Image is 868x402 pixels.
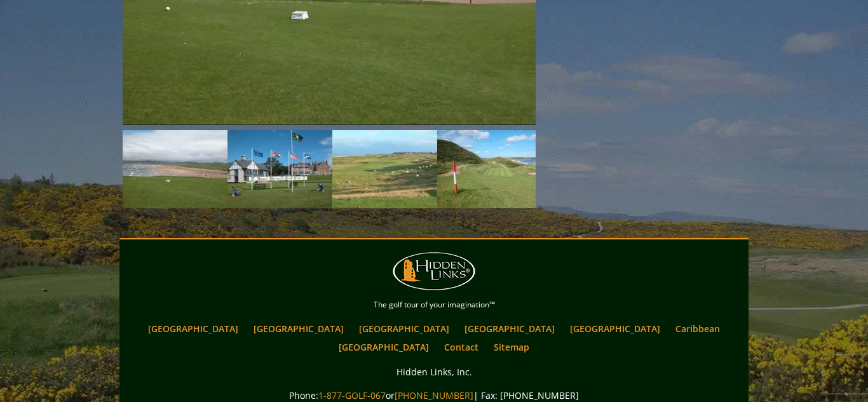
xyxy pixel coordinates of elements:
a: [GEOGRAPHIC_DATA] [353,319,456,338]
p: The golf tour of your imagination™ [123,298,745,312]
a: Sitemap [487,338,536,356]
a: [GEOGRAPHIC_DATA] [458,319,561,338]
a: [GEOGRAPHIC_DATA] [142,319,245,338]
a: [GEOGRAPHIC_DATA] [247,319,350,338]
a: [GEOGRAPHIC_DATA] [564,319,667,338]
a: [GEOGRAPHIC_DATA] [332,338,435,356]
p: Hidden Links, Inc. [123,364,745,380]
a: Caribbean [669,319,726,338]
a: Contact [438,338,485,356]
a: 1-877-GOLF-067 [318,389,386,401]
a: [PHONE_NUMBER] [395,389,473,401]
